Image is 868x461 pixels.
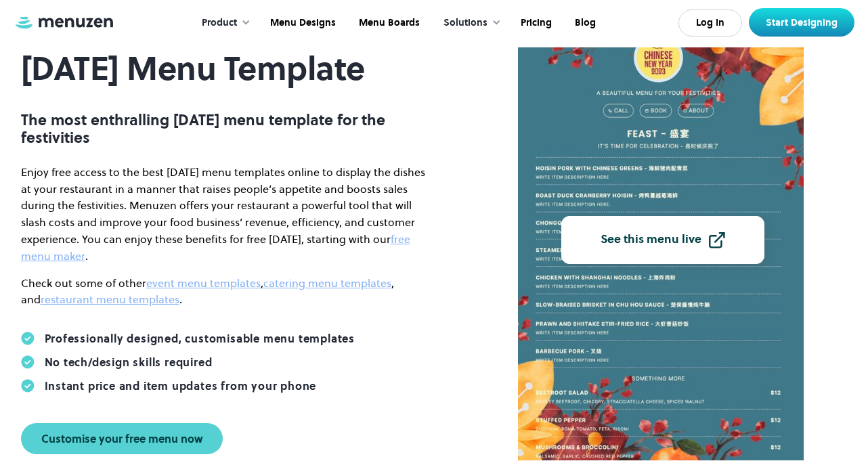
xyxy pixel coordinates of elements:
a: event menu templates [146,276,261,290]
a: Customise your free menu now [21,423,223,454]
a: Menu Designs [257,2,346,44]
a: Pricing [508,2,562,44]
div: Solutions [430,2,508,44]
div: No tech/design skills required [45,355,213,369]
a: Blog [562,2,606,44]
div: Solutions [443,16,487,30]
p: Check out some of other , , and . [21,275,427,309]
p: The most enthralling [DATE] menu template for the festivities [21,111,427,147]
a: catering menu templates [263,276,391,290]
div: Product [202,16,237,30]
a: free menu maker [21,232,410,263]
p: Enjoy free access to the best [DATE] menu templates online to display the dishes at your restaura... [21,164,427,265]
a: restaurant menu templates [41,292,179,307]
img: Chinese New Year Menu Template [518,14,804,461]
div: Professionally designed, customisable menu templates [45,332,355,345]
div: Product [188,2,257,44]
a: Menu Boards [346,2,430,44]
a: Log In [678,9,742,37]
div: See this menu live [601,234,701,246]
div: Instant price and item updates from your phone [45,379,317,393]
a: See this menu live [561,216,764,264]
h1: [DATE] Menu Template [21,50,427,87]
div: Customise your free menu now [41,433,202,444]
a: Start Designing [749,8,854,37]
